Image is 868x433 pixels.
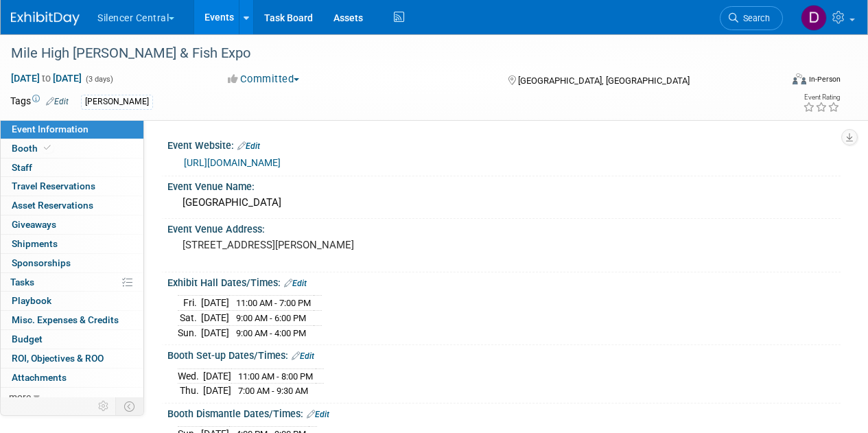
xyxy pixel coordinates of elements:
span: Search [738,13,770,23]
span: Giveaways [12,219,56,230]
div: Event Venue Name: [167,176,841,194]
span: (3 days) [84,75,113,84]
div: Event Format [719,71,841,92]
span: Playbook [12,295,51,306]
a: Booth [1,139,143,158]
span: Tasks [10,277,34,288]
a: Staff [1,159,143,177]
span: Attachments [12,372,67,383]
div: Booth Set-up Dates/Times: [167,345,841,363]
a: Attachments [1,368,143,387]
td: Tags [10,94,69,110]
a: Playbook [1,292,143,310]
td: [DATE] [201,325,229,340]
a: Sponsorships [1,254,143,272]
td: [DATE] [201,296,229,311]
a: Asset Reservations [1,196,143,215]
i: Booth reservation complete [44,144,51,152]
td: Toggle Event Tabs [116,397,144,415]
img: ExhibitDay [11,12,80,25]
span: [DATE] [DATE] [10,72,82,84]
div: Exhibit Hall Dates/Times: [167,272,841,290]
td: Fri. [178,296,201,311]
span: Shipments [12,238,58,249]
a: Edit [292,351,314,361]
a: ROI, Objectives & ROO [1,349,143,368]
a: Travel Reservations [1,177,143,196]
a: Event Information [1,120,143,139]
span: ROI, Objectives & ROO [12,353,104,364]
a: Tasks [1,273,143,292]
button: Committed [223,72,305,86]
a: Edit [284,279,307,288]
span: 11:00 AM - 8:00 PM [238,371,313,382]
td: [DATE] [203,384,231,398]
a: [URL][DOMAIN_NAME] [184,157,281,168]
span: 7:00 AM - 9:30 AM [238,386,308,396]
a: Budget [1,330,143,349]
span: Sponsorships [12,257,71,268]
a: Search [720,6,783,30]
span: 9:00 AM - 6:00 PM [236,313,306,323]
span: Asset Reservations [12,200,93,211]
div: Event Website: [167,135,841,153]
div: Event Rating [803,94,840,101]
span: Event Information [12,124,89,134]
div: In-Person [808,74,841,84]
td: [DATE] [203,368,231,384]
td: Sat. [178,311,201,326]
td: [DATE] [201,311,229,326]
img: Darren Stemple [801,5,827,31]
td: Wed. [178,368,203,384]
td: Sun. [178,325,201,340]
a: Misc. Expenses & Credits [1,311,143,329]
span: [GEOGRAPHIC_DATA], [GEOGRAPHIC_DATA] [518,75,690,86]
td: Thu. [178,384,203,398]
div: Booth Dismantle Dates/Times: [167,403,841,421]
span: Booth [12,143,54,154]
img: Format-Inperson.png [793,73,806,84]
span: more [9,391,31,402]
div: [PERSON_NAME] [81,95,153,109]
span: Budget [12,333,43,344]
a: Edit [307,410,329,419]
td: Personalize Event Tab Strip [92,397,116,415]
div: [GEOGRAPHIC_DATA] [178,192,830,213]
pre: [STREET_ADDRESS][PERSON_NAME] [183,239,433,251]
span: Misc. Expenses & Credits [12,314,119,325]
div: Mile High [PERSON_NAME] & Fish Expo [6,41,770,66]
a: Edit [237,141,260,151]
span: to [40,73,53,84]
a: Giveaways [1,215,143,234]
span: Staff [12,162,32,173]
span: Travel Reservations [12,180,95,191]
a: Shipments [1,235,143,253]
div: Event Venue Address: [167,219,841,236]
span: 11:00 AM - 7:00 PM [236,298,311,308]
a: more [1,388,143,406]
a: Edit [46,97,69,106]
span: 9:00 AM - 4:00 PM [236,328,306,338]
